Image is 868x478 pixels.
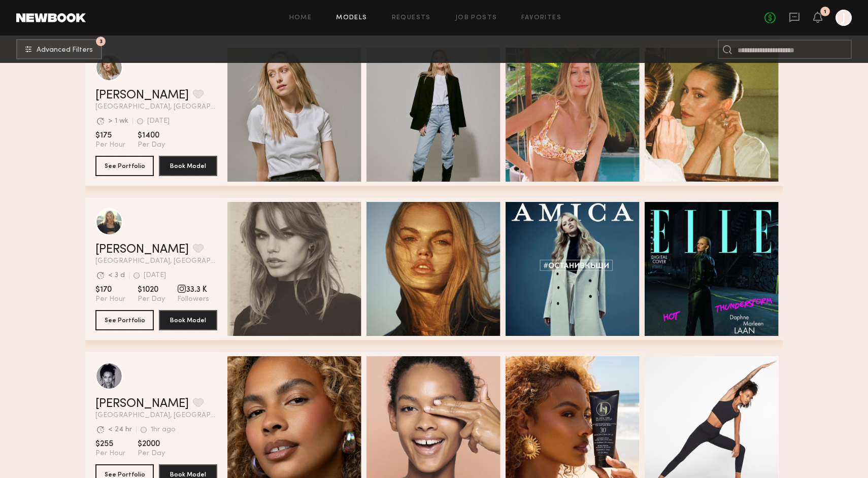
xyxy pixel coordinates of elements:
div: [DATE] [144,272,166,279]
a: [PERSON_NAME] [95,89,189,101]
span: [GEOGRAPHIC_DATA], [GEOGRAPHIC_DATA] [95,412,217,419]
a: Models [336,15,367,21]
span: $255 [95,439,125,449]
button: See Portfolio [95,310,154,330]
span: Per Day [138,295,165,304]
span: $1400 [138,130,165,141]
a: Favorites [521,15,561,21]
span: [GEOGRAPHIC_DATA], [GEOGRAPHIC_DATA] [95,258,217,265]
span: $1020 [138,285,165,295]
a: [PERSON_NAME] [95,244,189,256]
span: 33.3 K [177,285,209,295]
button: See Portfolio [95,156,154,176]
span: Per Hour [95,449,125,458]
span: Per Hour [95,141,125,150]
span: Advanced Filters [37,47,93,54]
button: Book Model [159,156,217,176]
span: $2000 [138,439,165,449]
div: > 1 wk [108,118,128,125]
div: 1 [824,9,826,15]
span: Per Day [138,141,165,150]
span: Per Hour [95,295,125,304]
span: Per Day [138,449,165,458]
span: $175 [95,130,125,141]
a: Job Posts [455,15,497,21]
div: < 3 d [108,272,125,279]
button: 3Advanced Filters [16,39,102,59]
div: < 24 hr [108,426,132,433]
a: J [836,10,852,26]
span: [GEOGRAPHIC_DATA], [GEOGRAPHIC_DATA] [95,104,217,111]
button: Book Model [159,310,217,330]
div: [DATE] [147,118,170,125]
a: Home [289,15,312,21]
a: Requests [392,15,431,21]
a: [PERSON_NAME] [95,398,189,410]
span: $170 [95,285,125,295]
span: Followers [177,295,209,304]
span: 3 [99,39,103,44]
div: 1hr ago [151,426,176,433]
